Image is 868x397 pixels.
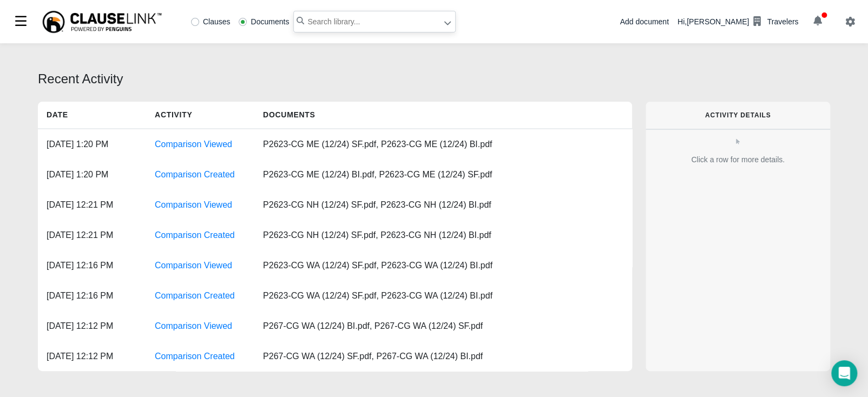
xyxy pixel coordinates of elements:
[155,261,232,270] a: Comparison Viewed
[38,220,146,250] div: [DATE] 12:21 PM
[38,311,146,341] div: [DATE] 12:12 PM
[254,190,500,220] div: P2623-CG NH (12/24) SF.pdf, P2623-CG NH (12/24) BI.pdf
[254,129,501,160] div: P2623-CG ME (12/24) SF.pdf, P2623-CG ME (12/24) BI.pdf
[155,291,235,300] a: Comparison Created
[146,102,254,128] h5: Activity
[254,160,501,190] div: P2623-CG ME (12/24) BI.pdf, P2623-CG ME (12/24) SF.pdf
[239,18,289,25] label: Documents
[38,281,146,311] div: [DATE] 12:16 PM
[38,102,146,128] h5: Date
[254,311,491,341] div: P267-CG WA (12/24) BI.pdf, P267-CG WA (12/24) SF.pdf
[254,341,491,372] div: P267-CG WA (12/24) SF.pdf, P267-CG WA (12/24) BI.pdf
[254,281,501,311] div: P2623-CG WA (12/24) SF.pdf, P2623-CG WA (12/24) BI.pdf
[155,230,235,240] a: Comparison Created
[38,69,830,89] div: Recent Activity
[620,16,668,28] div: Add document
[293,11,456,32] input: Search library...
[155,200,232,209] a: Comparison Viewed
[41,10,163,34] img: ClauseLink
[155,321,232,330] a: Comparison Viewed
[155,170,235,179] a: Comparison Created
[38,341,146,372] div: [DATE] 12:12 PM
[38,160,146,190] div: [DATE] 1:20 PM
[254,250,501,281] div: P2623-CG WA (12/24) SF.pdf, P2623-CG WA (12/24) BI.pdf
[678,12,798,31] div: Hi, [PERSON_NAME]
[831,360,857,386] div: Open Intercom Messenger
[38,250,146,281] div: [DATE] 12:16 PM
[654,154,821,166] div: Click a row for more details.
[38,190,146,220] div: [DATE] 12:21 PM
[155,140,232,149] a: Comparison Viewed
[254,102,471,128] h5: Documents
[155,352,235,361] a: Comparison Created
[663,111,813,119] h6: Activity Details
[254,220,500,250] div: P2623-CG NH (12/24) SF.pdf, P2623-CG NH (12/24) BI.pdf
[38,129,146,160] div: [DATE] 1:20 PM
[191,18,231,25] label: Clauses
[767,16,798,28] div: Travelers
